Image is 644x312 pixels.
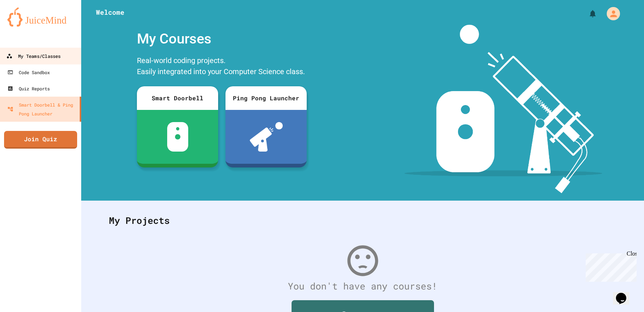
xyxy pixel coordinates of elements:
[250,122,283,152] img: ppl-with-ball.png
[4,131,77,149] a: Join Quiz
[133,25,310,53] div: My Courses
[137,86,218,110] div: Smart Doorbell
[583,250,637,282] iframe: chat widget
[225,86,307,110] div: Ping Pong Launcher
[613,282,637,305] iframe: chat widget
[7,68,50,77] div: Code Sandbox
[167,122,188,152] img: sdb-white.svg
[133,53,310,81] div: Real-world coding projects. Easily integrated into your Computer Science class.
[7,84,50,93] div: Quiz Reports
[575,7,599,20] div: My Notifications
[599,5,622,22] div: My Account
[7,7,74,27] img: logo-orange.svg
[101,279,624,293] div: You don't have any courses!
[3,3,51,47] div: Chat with us now!Close
[7,100,77,118] div: Smart Doorbell & Ping Pong Launcher
[404,25,602,193] img: banner-image-my-projects.png
[101,206,624,235] div: My Projects
[6,52,61,61] div: My Teams/Classes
